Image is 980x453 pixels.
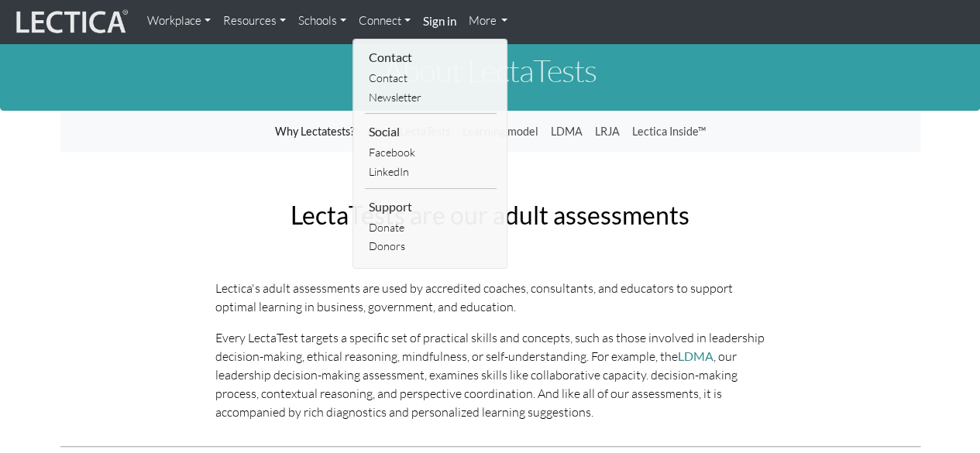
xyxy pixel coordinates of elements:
[678,348,714,363] a: LDMA
[215,201,765,228] h2: LectaTests are our adult assessments
[365,69,497,88] a: Contact
[626,117,712,146] a: Lectica Inside™
[365,218,497,238] a: Donate
[215,279,765,316] p: Lectica's adult assessments are used by accredited coaches, consultants, and educators to support...
[365,88,497,108] a: Newsletter
[269,117,361,146] a: Why Lectatests?
[365,120,497,143] li: Social
[365,195,497,218] li: Support
[365,163,497,182] a: LinkedIn
[417,6,462,37] a: Sign in
[365,46,497,69] li: Contact
[215,328,765,421] p: Every LectaTest targets a specific set of practical skills and concepts, such as those involved i...
[545,117,589,146] a: LDMA
[60,53,920,88] h1: About LectaTests
[141,6,217,36] a: Workplace
[365,237,497,256] a: Donors
[352,6,417,36] a: Connect
[462,6,514,36] a: More
[423,14,456,28] strong: Sign in
[589,117,626,146] a: LRJA
[12,7,129,36] img: lecticalive
[365,143,497,163] a: Facebook
[217,6,292,36] a: Resources
[292,6,352,36] a: Schools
